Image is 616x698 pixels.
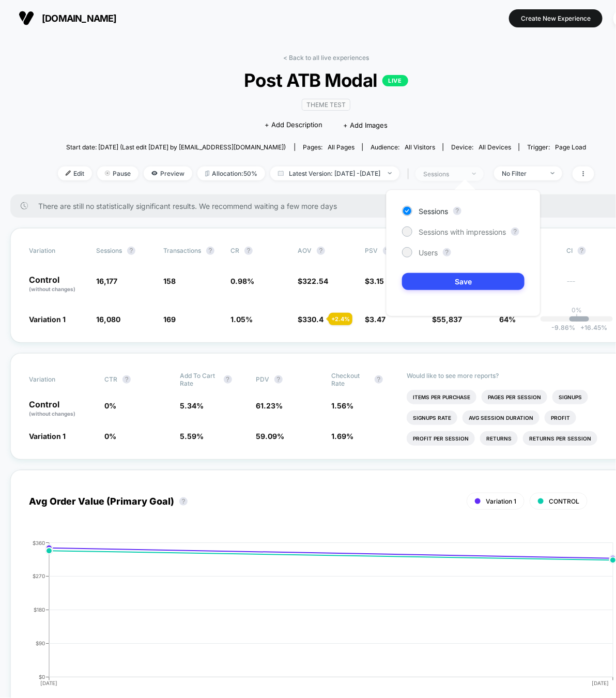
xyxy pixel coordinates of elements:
span: | [405,166,415,181]
span: $ [298,277,328,285]
span: CONTROL [549,497,579,505]
span: 169 [163,315,176,324]
li: Items Per Purchase [407,390,476,404]
span: (without changes) [29,411,75,417]
span: Preview [144,166,192,180]
button: Create New Experience [509,9,603,27]
span: 5.59 % [180,432,204,441]
span: Checkout Rate [331,372,369,387]
span: $ [365,277,384,285]
p: 0% [572,306,582,314]
li: Avg Session Duration [463,411,540,425]
div: Trigger: [527,143,586,151]
li: Signups Rate [407,411,457,425]
span: 322.54 [302,277,328,285]
span: + Add Images [343,121,388,129]
img: end [551,172,555,174]
span: [DOMAIN_NAME] [42,13,117,24]
span: 16,080 [96,315,120,324]
p: Control [29,400,94,418]
span: 59.09 % [256,432,284,441]
button: ? [453,207,461,215]
span: Sessions with impressions [419,227,506,236]
span: Variation 1 [29,315,66,324]
span: 1.69 % [331,432,353,441]
span: Post ATB Modal [85,69,567,91]
span: Add To Cart Rate [180,372,219,387]
li: Returns Per Session [523,431,597,446]
tspan: $360 [33,540,45,546]
img: Visually logo [19,10,34,26]
p: LIVE [382,75,408,86]
span: $ [298,315,324,324]
img: edit [66,171,71,176]
span: Page Load [555,143,586,151]
span: Latest Version: [DATE] - [DATE] [270,166,399,180]
div: Pages: [303,143,355,151]
span: 3.47 [369,315,386,324]
img: end [472,173,476,175]
li: Signups [552,390,588,404]
span: AOV [298,247,312,254]
li: Profit Per Session [407,431,475,446]
button: ? [317,247,325,255]
span: CTR [104,375,117,383]
span: $ [365,315,386,324]
a: < Back to all live experiences [283,54,369,62]
button: ? [127,247,135,255]
span: all devices [479,143,511,151]
span: Variation 1 [29,432,66,441]
span: CR [230,247,239,254]
div: No Filter [502,170,543,177]
span: all pages [328,143,355,151]
span: -9.86 % [551,324,575,331]
tspan: $180 [34,606,45,613]
span: Edit [58,166,92,180]
span: 0.98 % [230,277,254,285]
button: Save [402,273,525,290]
span: 158 [163,277,176,285]
span: + Add Description [265,120,322,130]
span: 16.45 % [575,324,607,331]
li: Returns [480,431,518,446]
img: calendar [278,171,284,176]
span: All Visitors [405,143,435,151]
span: PSV [365,247,378,254]
div: Audience: [371,143,435,151]
span: (without changes) [29,286,75,292]
img: rebalance [205,171,209,176]
button: ? [578,247,586,255]
button: ? [274,375,283,384]
button: ? [511,227,519,236]
span: + [580,324,584,331]
button: ? [122,375,131,384]
span: Variation [29,372,86,387]
span: Sessions [419,207,448,216]
button: [DOMAIN_NAME] [16,10,120,26]
button: ? [224,375,232,384]
span: 3.15 [369,277,384,285]
span: 0 % [104,432,116,441]
p: | [576,314,578,322]
span: Users [419,248,438,257]
span: 1.56 % [331,401,353,410]
tspan: [DATE] [592,680,609,686]
button: ? [244,247,253,255]
span: Start date: [DATE] (Last edit [DATE] by [EMAIL_ADDRESS][DOMAIN_NAME]) [66,143,286,151]
span: Variation [29,247,86,255]
li: Pages Per Session [482,390,547,404]
span: 61.23 % [256,401,283,410]
span: Sessions [96,247,122,254]
span: Transactions [163,247,201,254]
span: 16,177 [96,277,117,285]
button: ? [375,375,383,384]
button: ? [443,248,451,256]
span: 330.4 [302,315,324,324]
span: Allocation: 50% [197,166,265,180]
div: AVG_ORDER_VALUE [19,540,613,695]
button: ? [206,247,214,255]
span: Pause [97,166,138,180]
img: end [105,171,110,176]
p: Control [29,276,86,293]
li: Profit [545,411,576,425]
